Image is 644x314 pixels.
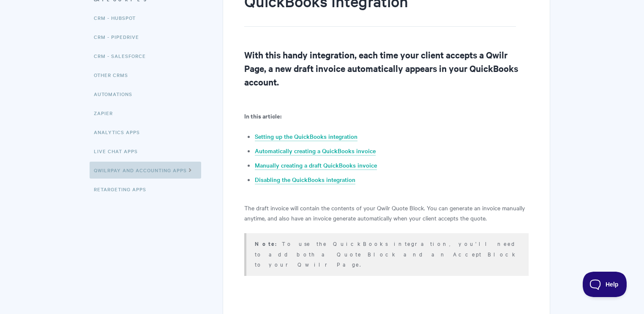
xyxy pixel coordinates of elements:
a: Live Chat Apps [94,143,144,160]
a: Automatically creating a QuickBooks invoice [255,146,376,156]
p: The draft invoice will contain the contents of your Qwilr Quote Block. You can generate an invoic... [244,203,529,223]
a: Analytics Apps [94,124,146,140]
strong: Note: [255,240,282,248]
a: CRM - HubSpot [94,9,142,26]
h2: With this handy integration, each time your client accepts a Qwilr Page, a new draft invoice auto... [244,48,529,88]
a: Manually creating a draft QuickBooks invoice [255,161,377,170]
a: QwilrPay and Accounting Apps [90,162,201,179]
b: In this article: [244,111,281,120]
a: Other CRMs [94,66,134,83]
a: Automations [94,85,139,102]
iframe: Toggle Customer Support [583,272,627,297]
a: Zapier [94,105,119,121]
a: CRM - Salesforce [94,47,152,64]
a: Disabling the QuickBooks integration [255,175,355,185]
a: Setting up the QuickBooks integration [255,132,357,141]
p: To use the QuickBooks integration, you'll need to add both a Quote Block and an Accept Block to y... [255,238,518,269]
a: CRM - Pipedrive [94,28,145,45]
a: Retargeting Apps [94,181,153,198]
